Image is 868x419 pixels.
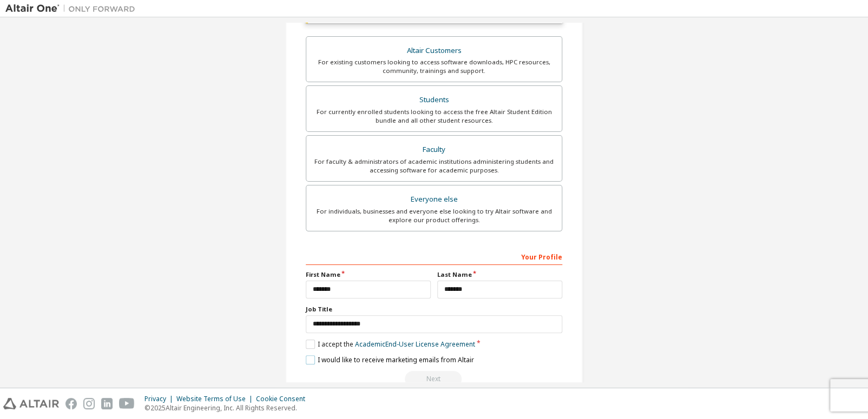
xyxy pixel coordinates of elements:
[5,3,141,14] img: Altair One
[313,108,555,125] div: For currently enrolled students looking to access the free Altair Student Edition bundle and all ...
[65,398,77,409] img: facebook.svg
[306,340,475,349] label: I accept the
[144,403,312,413] p: © 2025 Altair Engineering, Inc. All Rights Reserved.
[355,340,475,349] a: Academic End-User License Agreement
[313,207,555,224] div: For individuals, businesses and everyone else looking to try Altair software and explore our prod...
[313,58,555,75] div: For existing customers looking to access software downloads, HPC resources, community, trainings ...
[437,270,562,279] label: Last Name
[306,371,562,387] div: Provide a valid email to continue
[144,395,176,403] div: Privacy
[306,355,474,364] label: I would like to receive marketing emails from Altair
[313,157,555,175] div: For faculty & administrators of academic institutions administering students and accessing softwa...
[101,398,113,409] img: linkedin.svg
[313,142,555,157] div: Faculty
[83,398,95,409] img: instagram.svg
[256,395,312,403] div: Cookie Consent
[313,43,555,58] div: Altair Customers
[306,248,562,265] div: Your Profile
[3,398,59,409] img: altair_logo.svg
[306,305,562,314] label: Job Title
[119,398,135,409] img: youtube.svg
[313,192,555,207] div: Everyone else
[313,92,555,108] div: Students
[176,395,256,403] div: Website Terms of Use
[306,270,431,279] label: First Name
